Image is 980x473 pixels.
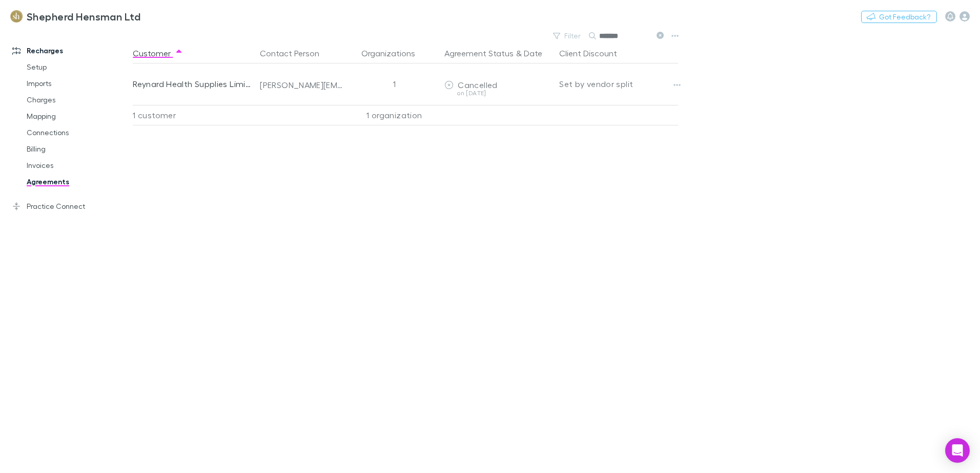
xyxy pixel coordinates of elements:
div: Open Intercom Messenger [945,438,970,463]
div: Reynard Health Supplies Limited [133,63,252,104]
img: Shepherd Hensman Ltd's Logo [10,10,23,23]
h3: Shepherd Hensman Ltd [27,10,140,23]
a: Setup [16,59,138,75]
div: 1 organization [348,105,440,125]
div: 1 customer [133,105,256,125]
button: Client Discount [559,43,629,63]
button: Customer [133,43,183,63]
a: Agreements [16,174,138,190]
button: Organizations [361,43,427,63]
button: Contact Person [260,43,332,63]
button: Agreement Status [444,43,514,63]
div: [PERSON_NAME][EMAIL_ADDRESS][DOMAIN_NAME] [260,80,344,90]
a: Shepherd Hensman Ltd [4,4,147,29]
a: Practice Connect [2,198,138,214]
a: Charges [16,92,138,108]
button: Date [524,43,542,63]
a: Recharges [2,42,138,59]
div: & [444,43,551,63]
div: on [DATE] [444,90,551,96]
button: Got Feedback? [861,11,937,23]
a: Billing [16,141,138,157]
a: Imports [16,75,138,92]
div: Set by vendor split [559,63,678,104]
div: 1 [348,63,440,104]
button: Filter [548,30,587,42]
a: Invoices [16,157,138,174]
span: Cancelled [458,80,497,90]
a: Connections [16,124,138,141]
a: Mapping [16,108,138,124]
